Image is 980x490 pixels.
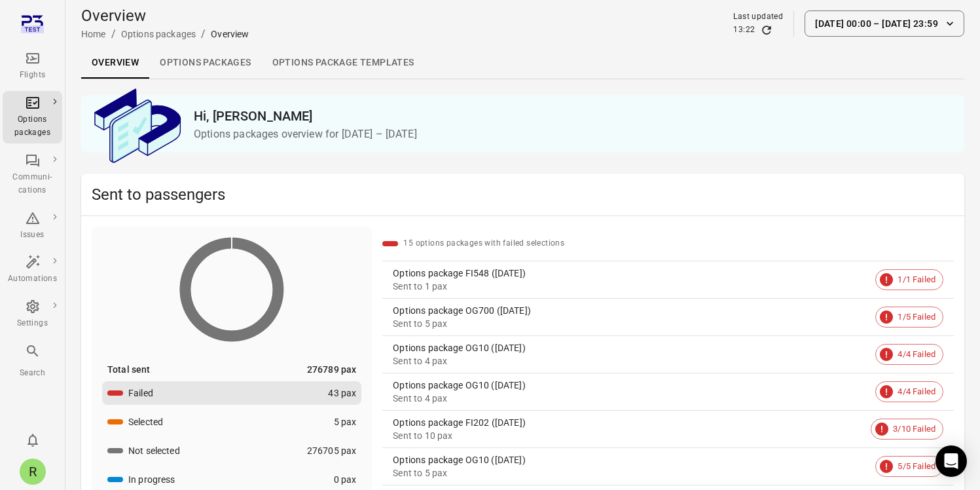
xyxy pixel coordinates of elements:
[890,311,943,324] span: 1/5 Failed
[121,29,196,39] a: Options packages
[393,267,870,280] div: Options package FI548 ([DATE])
[393,280,870,293] div: Sent to 1 pax
[890,385,943,398] span: 4/4 Failed
[81,47,964,79] div: Local navigation
[3,206,62,246] a: Issues
[393,317,870,330] div: Sent to 5 pax
[8,229,57,242] div: Issues
[733,10,783,24] div: Last updated
[393,466,870,480] div: Sent to 5 pax
[393,416,865,429] div: Options package FI202 ([DATE])
[102,410,361,434] button: Selected5 pax
[194,105,954,126] h2: Hi, [PERSON_NAME]
[393,341,870,354] div: Options package OG10 ([DATE])
[8,69,57,82] div: Flights
[107,363,151,376] div: Total sent
[760,24,773,37] button: Refresh data
[128,473,175,486] div: In progress
[805,10,964,37] button: [DATE] 00:00 – [DATE] 23:59
[128,386,153,400] div: Failed
[149,47,261,79] a: Options packages
[20,427,46,453] button: Notifications
[733,24,755,37] div: 13:22
[201,26,206,42] li: /
[935,445,967,477] div: Open Intercom Messenger
[3,47,62,86] a: Flights
[307,363,357,376] div: 276789 pax
[307,444,357,457] div: 276705 pax
[81,47,149,79] a: Overview
[890,460,943,473] span: 5/5 Failed
[393,379,870,392] div: Options package OG10 ([DATE])
[8,113,57,140] div: Options packages
[102,439,361,462] button: Not selected276705 pax
[890,273,943,286] span: 1/1 Failed
[886,423,943,436] span: 3/10 Failed
[81,29,106,39] a: Home
[382,448,954,485] a: Options package OG10 ([DATE])Sent to 5 pax5/5 Failed
[328,386,356,400] div: 43 pax
[393,392,870,405] div: Sent to 4 pax
[393,429,865,442] div: Sent to 10 pax
[393,304,870,317] div: Options package OG700 ([DATE])
[393,453,870,466] div: Options package OG10 ([DATE])
[211,28,249,41] div: Overview
[8,171,57,197] div: Communi-cations
[81,5,249,26] h1: Overview
[393,354,870,367] div: Sent to 4 pax
[8,367,57,380] div: Search
[382,411,954,447] a: Options package FI202 ([DATE])Sent to 10 pax3/10 Failed
[194,126,954,142] p: Options packages overview for [DATE] – [DATE]
[3,250,62,290] a: Automations
[403,237,564,250] div: 15 options packages with failed selections
[111,26,116,42] li: /
[8,273,57,286] div: Automations
[102,381,361,405] button: Failed43 pax
[334,415,357,428] div: 5 pax
[3,149,62,201] a: Communi-cations
[14,453,51,490] button: Rachel
[81,26,249,42] nav: Breadcrumbs
[382,373,954,410] a: Options package OG10 ([DATE])Sent to 4 pax4/4 Failed
[128,444,180,457] div: Not selected
[20,459,46,485] div: R
[382,336,954,373] a: Options package OG10 ([DATE])Sent to 4 pax4/4 Failed
[128,415,163,428] div: Selected
[262,47,425,79] a: Options package Templates
[890,348,943,361] span: 4/4 Failed
[382,261,954,298] a: Options package FI548 ([DATE])Sent to 1 pax1/1 Failed
[3,339,62,383] button: Search
[3,91,62,143] a: Options packages
[382,299,954,335] a: Options package OG700 ([DATE])Sent to 5 pax1/5 Failed
[92,184,954,205] h2: Sent to passengers
[334,473,357,486] div: 0 pax
[3,295,62,334] a: Settings
[8,317,57,330] div: Settings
